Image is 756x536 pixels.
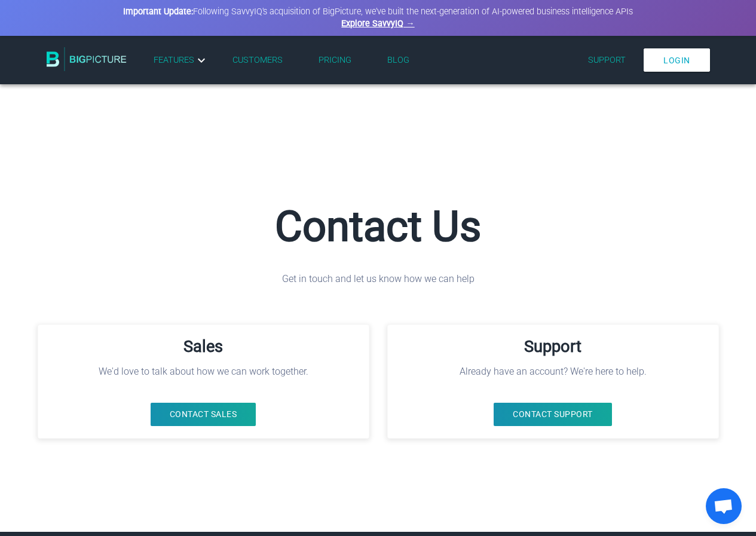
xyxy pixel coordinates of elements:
[494,403,612,426] a: Contact Support
[38,272,719,286] p: Get in touch and let us know how we can help
[38,202,719,251] h1: Contact Us
[47,47,127,71] img: BigPicture.io
[400,337,706,356] h3: Support
[151,403,256,426] button: Contact Sales
[50,337,357,356] h3: Sales
[460,365,647,379] p: Already have an account? We're here to help.
[99,365,308,379] p: We'd love to talk about how we can work together.
[644,48,710,72] a: Login
[706,488,742,524] div: Open chat
[154,53,209,68] a: Features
